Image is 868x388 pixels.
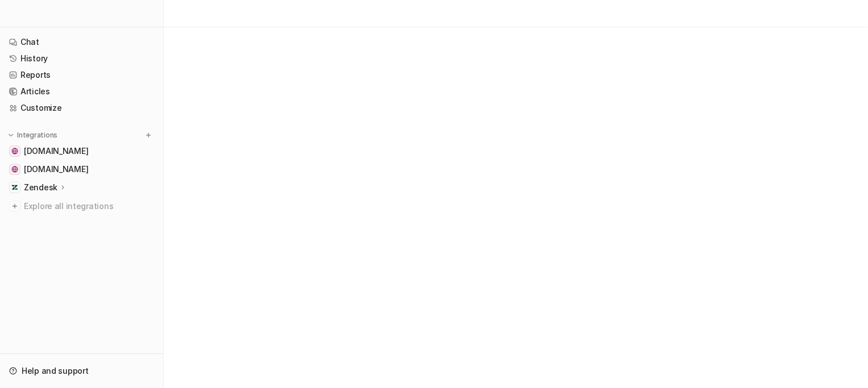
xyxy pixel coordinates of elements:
[24,145,88,157] span: [DOMAIN_NAME]
[5,51,159,66] a: History
[17,131,57,140] p: Integrations
[24,197,154,215] span: Explore all integrations
[24,182,57,193] p: Zendesk
[144,131,152,139] img: menu_add.svg
[5,130,61,141] button: Integrations
[5,84,159,99] a: Articles
[24,164,88,175] span: [DOMAIN_NAME]
[11,166,18,173] img: gsubscriptions.com
[5,143,159,159] a: hc.gsubscriptions.com[DOMAIN_NAME]
[11,148,18,155] img: hc.gsubscriptions.com
[7,131,15,139] img: expand menu
[5,34,159,50] a: Chat
[5,161,159,177] a: gsubscriptions.com[DOMAIN_NAME]
[9,201,20,212] img: explore all integrations
[5,67,159,83] a: Reports
[11,184,18,191] img: Zendesk
[5,198,159,214] a: Explore all integrations
[5,363,159,379] a: Help and support
[5,100,159,116] a: Customize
